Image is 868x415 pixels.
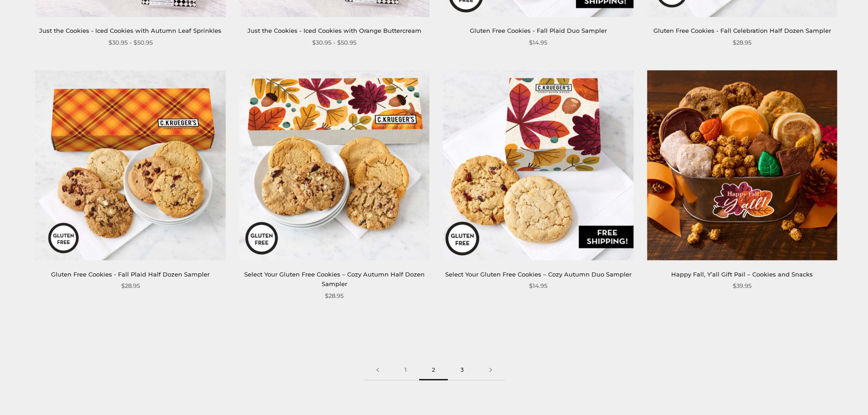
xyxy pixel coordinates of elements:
span: $30.95 - $50.95 [312,38,356,47]
a: Just the Cookies - Iced Cookies with Autumn Leaf Sprinkles [39,27,221,34]
a: Gluten Free Cookies - Fall Plaid Half Dozen Sampler [51,271,210,278]
span: $14.95 [529,281,547,291]
img: Gluten Free Cookies - Fall Plaid Half Dozen Sampler [36,70,226,260]
a: Next page [477,360,505,380]
img: Select Your Gluten Free Cookies – Cozy Autumn Duo Sampler [443,70,633,260]
span: $28.95 [325,291,344,301]
a: 3 [448,360,477,380]
span: $28.95 [733,38,751,47]
a: Previous page [364,360,392,380]
span: $14.95 [529,38,547,47]
img: Select Your Gluten Free Cookies – Cozy Autumn Half Dozen Sampler [239,70,429,260]
a: Select Your Gluten Free Cookies – Cozy Autumn Duo Sampler [445,271,632,278]
span: $28.95 [121,281,140,291]
a: Select Your Gluten Free Cookies – Cozy Autumn Half Dozen Sampler [244,271,425,287]
a: 1 [392,360,419,380]
a: Gluten Free Cookies - Fall Celebration Half Dozen Sampler [653,27,831,34]
a: Happy Fall, Y’all Gift Pail – Cookies and Snacks [671,271,813,278]
a: Just the Cookies - Iced Cookies with Orange Buttercream [247,27,421,34]
iframe: Sign Up via Text for Offers [7,380,94,408]
a: Gluten Free Cookies - Fall Plaid Duo Sampler [470,27,607,34]
img: Happy Fall, Y’all Gift Pail – Cookies and Snacks [647,70,837,260]
span: $39.95 [733,281,751,291]
span: 2 [419,360,448,380]
span: $30.95 - $50.95 [108,38,153,47]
